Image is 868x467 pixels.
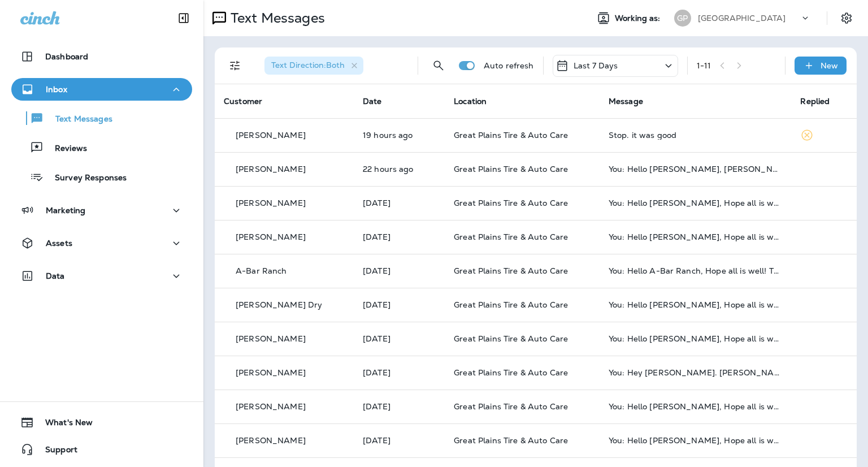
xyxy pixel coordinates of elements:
span: Great Plains Tire & Auto Care [454,266,568,276]
button: Assets [11,232,192,254]
p: Inbox [46,85,67,94]
p: Dashboard [45,52,88,61]
p: Sep 16, 2025 04:30 PM [363,198,436,207]
p: Sep 16, 2025 08:05 AM [363,436,436,445]
p: [PERSON_NAME] [236,368,306,377]
span: Location [454,96,487,106]
p: Sep 16, 2025 03:35 PM [363,266,436,275]
span: Replied [800,96,830,106]
p: Sep 17, 2025 11:15 AM [363,131,436,140]
div: Text Direction:Both [264,57,363,75]
div: You: Hello Johnny, Hope all is well! This is Justin from Great Plains Tire & Auto Care. I wanted ... [609,436,783,445]
div: 1 - 11 [697,61,711,70]
p: Marketing [46,206,85,215]
p: [PERSON_NAME] [236,198,306,207]
span: Great Plains Tire & Auto Care [454,130,568,140]
div: Stop. it was good [609,131,783,140]
button: Collapse Sidebar [168,7,199,29]
p: Auto refresh [484,61,534,70]
p: Text Messages [226,10,325,27]
button: Dashboard [11,45,192,68]
div: You: Hey Merrit. Justin over at Great Plains. The Ram 2500 with the ball joint replacement is rea... [609,368,783,377]
button: Marketing [11,199,192,222]
div: You: Hello A-Bar Ranch, Hope all is well! This is Justin from Great Plains Tire & Auto Care. I wa... [609,266,783,275]
span: Message [609,96,643,106]
p: New [821,61,838,70]
button: Settings [836,8,857,28]
span: Great Plains Tire & Auto Care [454,232,568,242]
p: [PERSON_NAME] [236,334,306,343]
p: Sep 16, 2025 02:41 PM [363,300,436,309]
p: [PERSON_NAME] [236,232,306,241]
span: Support [34,445,77,459]
button: Support [11,438,192,461]
p: Sep 16, 2025 01:30 PM [363,334,436,343]
p: [GEOGRAPHIC_DATA] [698,14,785,23]
span: Date [363,96,382,106]
button: What's New [11,411,192,434]
p: [PERSON_NAME] Dry [236,300,322,309]
button: Reviews [11,136,192,159]
p: [PERSON_NAME] [236,165,306,174]
p: Last 7 Days [574,61,618,70]
div: You: Hello Chris, Hope all is well! This is Justin from Great Plains Tire & Auto Care. I wanted t... [609,198,783,207]
span: Great Plains Tire & Auto Care [454,401,568,412]
p: A-Bar Ranch [236,266,287,275]
span: What's New [34,418,93,431]
p: Assets [46,239,72,248]
span: Customer [224,96,262,106]
div: You: Hello Dylan, Hope all is well! This is Justin from Great Plains Tire & Auto Care. I wanted t... [609,232,783,241]
span: Working as: [615,14,663,23]
p: Reviews [44,144,87,154]
p: Sep 17, 2025 08:06 AM [363,165,436,174]
p: Text Messages [44,114,112,125]
p: Data [46,271,65,280]
p: [PERSON_NAME] [236,402,306,411]
p: Sep 16, 2025 11:46 AM [363,368,436,377]
span: Great Plains Tire & Auto Care [454,300,568,310]
p: Survey Responses [44,173,127,184]
span: Great Plains Tire & Auto Care [454,198,568,208]
button: Data [11,265,192,287]
button: Filters [224,54,246,77]
div: You: Hello Tony, Hope all is well! This is Justin from Great Plains Tire & Auto Care. I wanted to... [609,334,783,343]
span: Great Plains Tire & Auto Care [454,367,568,378]
button: Search Messages [427,54,450,77]
span: Great Plains Tire & Auto Care [454,334,568,344]
p: Sep 16, 2025 08:05 AM [363,402,436,411]
p: Sep 16, 2025 04:30 PM [363,232,436,241]
div: You: Hello Mike, Hope all is well! This is Justin from Great Plains Tire & Auto Care. I wanted to... [609,402,783,411]
span: Text Direction : Both [271,60,345,70]
div: You: Hello Kenny, Hope all is well! This is Justin from Great Plains Tire & Auto Care. I wanted t... [609,165,783,174]
p: [PERSON_NAME] [236,436,306,445]
button: Text Messages [11,106,192,130]
span: Great Plains Tire & Auto Care [454,164,568,174]
div: You: Hello Byran, Hope all is well! This is from . I wanted to reach out to thank you for your re... [609,300,783,309]
span: Great Plains Tire & Auto Care [454,435,568,446]
button: Survey Responses [11,165,192,189]
div: GP [674,10,691,27]
p: [PERSON_NAME] [236,131,306,140]
button: Inbox [11,78,192,101]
